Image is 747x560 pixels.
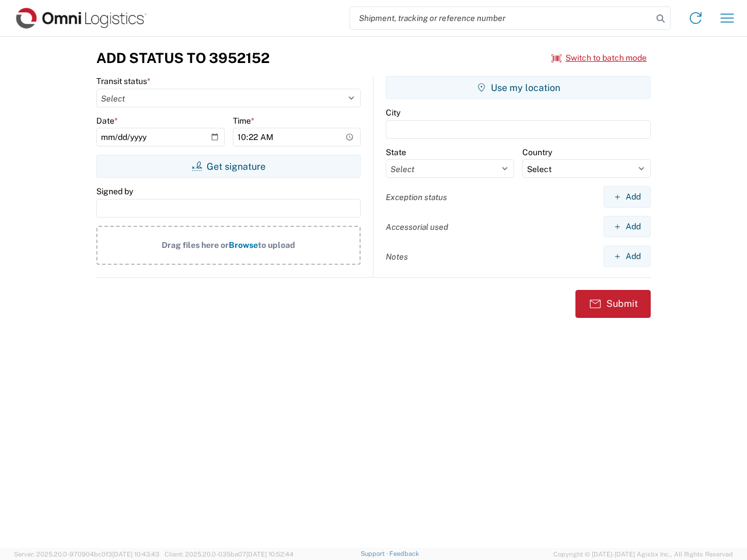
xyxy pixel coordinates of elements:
[96,155,361,178] button: Get signature
[522,147,552,157] label: Country
[96,76,151,86] label: Transit status
[233,116,254,126] label: Time
[386,192,447,202] label: Exception status
[389,550,419,557] a: Feedback
[603,246,651,267] button: Add
[575,290,651,318] button: Submit
[162,240,229,250] span: Drag files here or
[350,7,652,29] input: Shipment, tracking or reference number
[386,222,448,232] label: Accessorial used
[553,549,733,559] span: Copyright © [DATE]-[DATE] Agistix Inc., All Rights Reserved
[258,240,295,250] span: to upload
[603,216,651,237] button: Add
[361,550,390,557] a: Support
[165,551,294,558] span: Client: 2025.20.0-035ba07
[14,551,159,558] span: Server: 2025.20.0-970904bc0f3
[96,186,133,197] label: Signed by
[112,551,159,558] span: [DATE] 10:43:43
[96,116,118,126] label: Date
[386,147,406,157] label: State
[603,186,651,208] button: Add
[246,551,294,558] span: [DATE] 10:52:44
[229,240,258,250] span: Browse
[386,251,408,262] label: Notes
[386,107,400,118] label: City
[551,48,647,68] button: Switch to batch mode
[96,50,270,66] h3: Add Status to 3952152
[386,76,651,99] button: Use my location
